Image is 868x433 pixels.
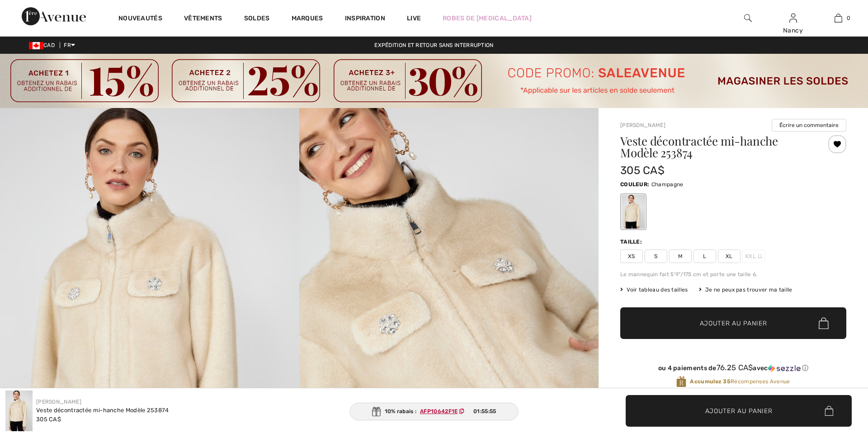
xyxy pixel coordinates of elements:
span: L [693,249,716,263]
span: 76.25 CA$ [717,363,753,372]
span: 01:55:55 [473,407,496,415]
div: Champagne [622,195,645,229]
img: Gift.svg [372,407,381,416]
h1: Veste décontractée mi-hanche Modèle 253874 [620,135,809,159]
a: 0 [816,13,860,24]
a: Soldes [244,14,270,24]
div: 10% rabais : [350,403,519,420]
span: Couleur: [620,181,649,188]
span: Ajouter au panier [700,319,767,328]
img: Récompenses Avenue [676,376,686,388]
div: ou 4 paiements de76.25 CA$avecSezzle Cliquez pour en savoir plus sur Sezzle [620,363,846,376]
div: ou 4 paiements de avec [620,363,846,372]
a: Marques [292,14,323,24]
span: XXL [742,249,765,263]
img: Veste D&eacute;contract&eacute;e Mi-Hanche mod&egrave;le 253874 [5,391,33,431]
a: Vêtements [184,14,222,24]
span: Voir tableau des tailles [620,286,688,294]
span: XS [620,249,643,263]
button: Écrire un commentaire [772,119,846,132]
img: Sezzle [768,364,801,372]
img: recherche [744,13,752,24]
span: CAD [29,42,58,48]
span: FR [64,42,75,48]
div: Nancy [771,26,815,35]
ins: AFP10642F1E [420,408,458,414]
span: S [645,249,667,263]
span: 305 CA$ [620,164,665,177]
img: 1ère Avenue [22,7,86,25]
span: Champagne [651,181,684,188]
span: Ajouter au panier [705,406,773,415]
iframe: Ouvre un widget dans lequel vous pouvez chatter avec l’un de nos agents [809,365,859,388]
button: Ajouter au panier [626,395,852,427]
span: M [669,249,692,263]
img: Mon panier [835,13,842,24]
div: Veste décontractée mi-hanche Modèle 253874 [36,406,169,415]
div: Je ne peux pas trouver ma taille [699,286,793,294]
div: Le mannequin fait 5'9"/175 cm et porte une taille 6. [620,270,846,278]
a: Nouveautés [118,14,162,24]
img: ring-m.svg [758,254,762,259]
a: Live [407,14,421,23]
span: Inspiration [345,14,385,24]
span: Récompenses Avenue [690,377,790,386]
div: Taille: [620,238,644,246]
strong: Accumulez 35 [690,378,731,385]
img: Canadian Dollar [29,42,43,49]
a: [PERSON_NAME] [36,399,81,405]
span: XL [718,249,741,263]
a: Se connecter [789,14,797,22]
span: 305 CA$ [36,416,61,423]
img: Bag.svg [825,406,833,416]
img: Bag.svg [819,317,829,329]
img: Mes infos [789,13,797,24]
span: 0 [847,14,850,22]
a: [PERSON_NAME] [620,122,665,128]
button: Ajouter au panier [620,307,846,339]
a: Robes de [MEDICAL_DATA] [443,14,532,23]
